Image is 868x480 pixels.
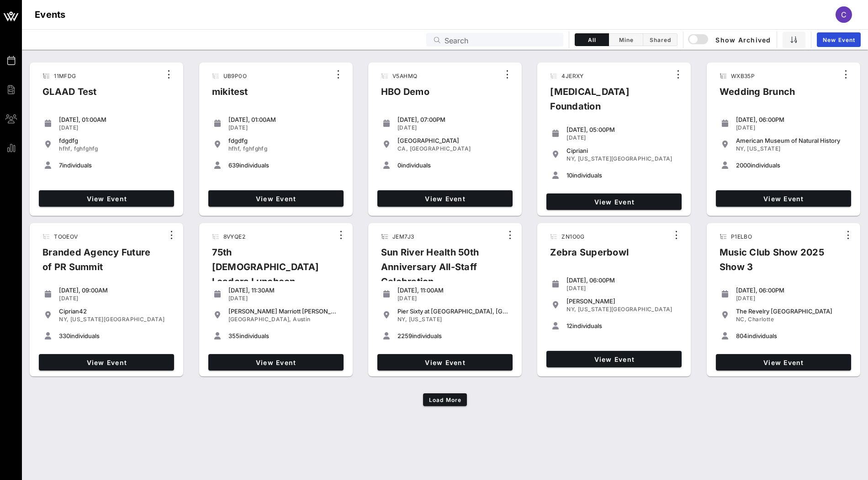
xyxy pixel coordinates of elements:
[409,316,442,323] span: [US_STATE]
[208,354,344,370] a: View Event
[716,190,851,207] a: View Event
[566,134,678,141] div: [DATE]
[212,195,340,203] span: View Event
[546,193,682,210] a: View Event
[423,393,467,406] button: Load More
[397,162,509,169] div: individuals
[59,145,72,152] span: hfhf,
[397,137,509,144] div: [GEOGRAPHIC_DATA]
[74,145,98,152] span: fghfghfg
[59,124,170,131] div: [DATE]
[228,332,340,339] div: individuals
[546,351,682,367] a: View Event
[689,34,771,45] span: Show Archived
[228,116,340,123] div: [DATE], 01:00AM
[736,116,847,123] div: [DATE], 06:00PM
[736,316,746,323] span: NC,
[59,332,70,339] span: 330
[35,7,66,22] h1: Events
[35,245,164,282] div: Branded Agency Future of PR Summit
[59,308,170,315] div: Ciprian42
[35,84,104,106] div: GLAAD Test
[212,359,340,366] span: View Event
[223,233,245,240] span: 8VYQE2
[614,37,637,43] span: Mine
[205,84,255,106] div: mikitest
[228,145,242,152] span: hfhf,
[712,245,841,282] div: Music Club Show 2025 Show 3
[550,198,678,206] span: View Event
[59,295,170,302] div: [DATE]
[736,287,847,294] div: [DATE], 06:00PM
[397,332,412,339] span: 2259
[392,73,417,79] span: V5AHMQ
[59,162,170,169] div: individuals
[397,124,509,131] div: [DATE]
[578,306,672,313] span: [US_STATE][GEOGRAPHIC_DATA]
[59,316,69,323] span: NY,
[59,116,170,123] div: [DATE], 01:00AM
[550,355,678,363] span: View Event
[566,126,678,133] div: [DATE], 05:00PM
[566,172,572,179] span: 10
[561,233,584,240] span: ZN1O0G
[397,162,401,169] span: 0
[243,145,267,152] span: fghfghfg
[377,190,513,207] a: View Event
[397,295,509,302] div: [DATE]
[228,295,340,302] div: [DATE]
[42,195,170,203] span: View Event
[566,277,678,284] div: [DATE], 06:00PM
[566,306,576,313] span: NY,
[374,245,503,296] div: Sun River Health 50th Anniversary All-Staff Celebration
[228,137,340,144] div: fdgdfg
[578,155,672,162] span: [US_STATE][GEOGRAPHIC_DATA]
[42,359,170,366] span: View Event
[566,147,678,154] div: Cipriani
[716,354,851,370] a: View Event
[59,137,170,144] div: fdgdfg
[39,190,174,207] a: View Event
[228,124,340,131] div: [DATE]
[736,137,847,144] div: American Museum of Natural History
[575,33,609,46] button: All
[748,316,774,323] span: Charlotte
[59,162,62,169] span: 7
[822,37,855,43] span: New Event
[228,287,340,294] div: [DATE], 11:30AM
[736,162,751,169] span: 2000
[720,359,847,366] span: View Event
[381,195,509,203] span: View Event
[543,84,671,121] div: [MEDICAL_DATA] Foundation
[293,316,310,323] span: Austin
[397,116,509,123] div: [DATE], 07:00PM
[712,84,803,106] div: Wedding Brunch
[70,316,165,323] span: [US_STATE][GEOGRAPHIC_DATA]
[736,332,847,339] div: individuals
[566,322,678,329] div: individuals
[747,145,780,152] span: [US_STATE]
[205,245,333,311] div: 75th [DEMOGRAPHIC_DATA] Leaders Luncheon Series
[736,124,847,131] div: [DATE]
[731,233,752,240] span: P1ELBO
[736,145,746,152] span: NY,
[228,162,340,169] div: individuals
[377,354,513,370] a: View Event
[410,145,471,152] span: [GEOGRAPHIC_DATA]
[228,316,291,323] span: [GEOGRAPHIC_DATA],
[397,332,509,339] div: individuals
[397,287,509,294] div: [DATE], 11:00AM
[836,6,852,23] div: C
[566,155,576,162] span: NY,
[736,295,847,302] div: [DATE]
[736,162,847,169] div: individuals
[374,84,437,106] div: HBO Demo
[561,73,583,79] span: 4JERXY
[566,172,678,179] div: individuals
[39,354,174,370] a: View Event
[59,332,170,339] div: individuals
[566,322,572,329] span: 12
[54,233,78,240] span: TOOEOV
[841,10,847,19] span: C
[429,397,461,403] span: Load More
